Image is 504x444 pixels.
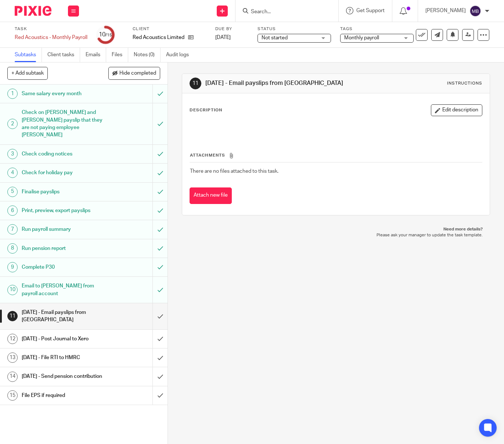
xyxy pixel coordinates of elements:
p: [PERSON_NAME] [425,7,466,14]
img: svg%3E [469,5,481,17]
a: Files [112,48,128,62]
h1: [DATE] - File RTI to HMRC [22,352,104,363]
h1: Same salary every month [22,88,104,99]
p: Please ask your manager to update the task template. [189,232,482,238]
h1: File EPS if required [22,390,104,401]
label: Task [15,26,87,32]
div: 15 [7,390,18,401]
h1: Check for holiday pay [22,167,104,178]
div: 4 [7,168,18,178]
div: 13 [7,352,18,363]
small: /15 [105,33,112,37]
h1: Run payroll summary [22,224,104,235]
div: 10 [99,31,112,39]
span: [DATE] [215,35,231,40]
span: Monthly payroll [344,35,379,40]
h1: Run pension report [22,243,104,254]
div: 6 [7,205,18,216]
div: 5 [7,187,18,197]
span: There are no files attached to this task. [190,169,278,174]
div: 12 [7,334,18,344]
div: 3 [7,149,18,159]
p: Need more details? [189,226,482,232]
div: 11 [7,311,18,321]
p: Description [190,107,222,113]
div: Instructions [447,80,482,86]
div: 7 [7,224,18,234]
div: 11 [190,78,201,89]
div: Red Acoustics - Monthly Payroll [15,34,87,41]
div: 8 [7,243,18,254]
h1: [DATE] - Post Journal to Xero [22,333,104,344]
h1: Complete P30 [22,262,104,273]
p: Red Acoustics Limited [133,34,184,41]
button: + Add subtask [7,67,48,79]
label: Due by [215,26,248,32]
div: 10 [7,285,18,295]
button: Attach new file [190,187,232,204]
a: Audit logs [166,48,194,62]
a: Emails [86,48,106,62]
h1: Print, preview, export payslips [22,205,104,216]
label: Client [133,26,206,32]
h1: Email to [PERSON_NAME] from payroll account [22,280,104,299]
h1: [DATE] - Email payslips from [GEOGRAPHIC_DATA] [22,307,104,326]
h1: [DATE] - Send pension contribution [22,371,104,382]
button: Edit description [431,104,482,116]
span: Get Support [356,8,385,13]
label: Status [258,26,331,32]
span: Not started [262,35,288,40]
div: 14 [7,372,18,382]
a: Subtasks [15,48,42,62]
span: Hide completed [119,71,156,76]
a: Client tasks [47,48,80,62]
div: 2 [7,119,18,129]
input: Search [250,9,316,15]
img: Pixie [15,6,51,16]
h1: [DATE] - Email payslips from [GEOGRAPHIC_DATA] [205,79,352,87]
h1: Finalise payslips [22,186,104,197]
button: Hide completed [108,67,160,79]
span: Attachments [190,153,225,157]
h1: Check coding notices [22,148,104,160]
h1: Check on [PERSON_NAME] and [PERSON_NAME] payslip that they are not paying employee [PERSON_NAME] [22,107,104,140]
div: 9 [7,262,18,272]
a: Notes (0) [134,48,161,62]
div: 1 [7,89,18,99]
label: Tags [340,26,414,32]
